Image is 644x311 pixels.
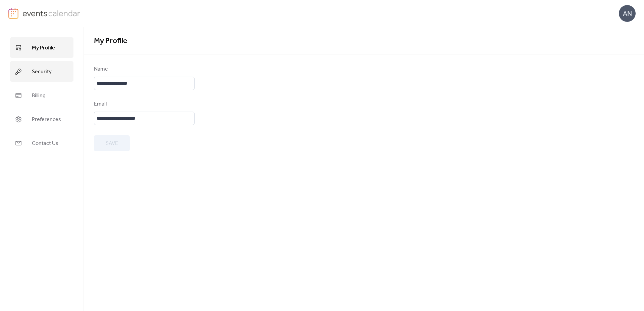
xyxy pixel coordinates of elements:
span: Contact Us [32,138,58,149]
a: Contact Us [10,133,73,153]
a: My Profile [10,37,73,58]
img: logo-type [22,8,80,18]
span: My Profile [94,34,127,48]
a: Security [10,61,73,82]
a: Preferences [10,109,73,129]
div: Email [94,100,193,108]
span: Security [32,67,52,77]
div: AN [619,5,636,22]
img: logo [8,8,18,19]
span: My Profile [32,43,55,53]
span: Billing [32,90,46,101]
div: Name [94,65,193,73]
span: Preferences [32,114,61,125]
a: Billing [10,85,73,106]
